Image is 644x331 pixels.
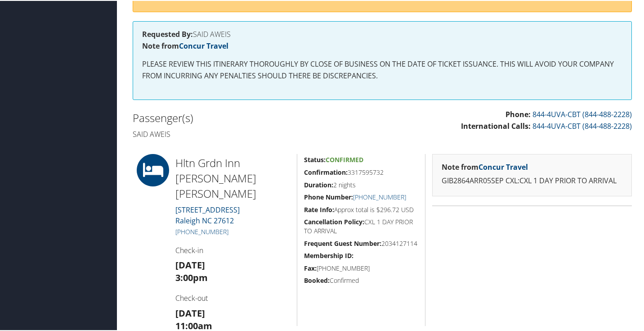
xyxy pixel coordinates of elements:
[304,180,333,188] strong: Duration:
[479,161,528,171] a: Concur Travel
[304,204,418,213] h5: Approx total is $296.72 USD
[353,192,406,200] a: [PHONE_NUMBER]
[442,161,528,171] strong: Note from
[442,174,622,186] p: GIB2864ARR05SEP CXL:CXL 1 DAY PRIOR TO ARRIVAL
[304,217,418,234] h5: CXL 1 DAY PRIOR TO ARRIVAL
[304,167,418,176] h5: 3317595732
[304,263,317,272] strong: Fax:
[304,275,330,284] strong: Booked:
[175,306,205,318] strong: [DATE]
[175,271,208,283] strong: 3:00pm
[304,167,348,176] strong: Confirmation:
[179,40,228,50] a: Concur Travel
[175,154,290,200] h2: Hltn Grdn Inn [PERSON_NAME] [PERSON_NAME]
[304,204,334,213] strong: Rate Info:
[175,204,240,225] a: [STREET_ADDRESS]Raleigh NC 27612
[142,40,228,50] strong: Note from
[175,319,212,331] strong: 11:00am
[532,120,632,130] a: 844-4UVA-CBT (844-488-2228)
[304,238,418,247] h5: 2034127114
[142,58,622,81] p: PLEASE REVIEW THIS ITINERARY THOROUGHLY BY CLOSE OF BUSINESS ON THE DATE OF TICKET ISSUANCE. THIS...
[304,250,353,259] strong: Membership ID:
[304,238,381,247] strong: Frequent Guest Number:
[175,292,290,302] h4: Check-out
[505,109,531,118] strong: Phone:
[304,263,418,272] h5: [PHONE_NUMBER]
[133,128,376,138] h4: Said Aweis
[142,30,622,37] h4: SAID AWEIS
[304,217,364,225] strong: Cancellation Policy:
[175,245,290,254] h4: Check-in
[304,192,353,200] strong: Phone Number:
[175,258,205,270] strong: [DATE]
[326,154,363,163] span: Confirmed
[142,28,193,38] strong: Requested By:
[532,109,632,118] a: 844-4UVA-CBT (844-488-2228)
[175,227,228,235] a: [PHONE_NUMBER]
[133,109,376,125] h2: Passenger(s)
[304,154,326,163] strong: Status:
[304,180,418,189] h5: 2 nights
[304,275,418,284] h5: Confirmed
[461,120,531,130] strong: International Calls:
